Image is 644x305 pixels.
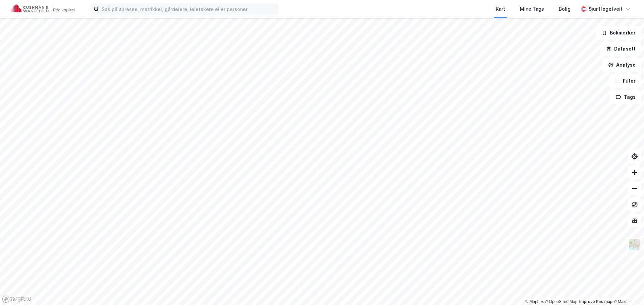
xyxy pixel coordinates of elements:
[610,273,644,305] div: Kontrollprogram for chat
[589,5,623,13] div: Sjur Høgetveit
[596,26,641,40] button: Bokmerker
[610,90,641,104] button: Tags
[2,295,32,303] a: Mapbox homepage
[579,299,612,304] a: Improve this map
[628,238,641,251] img: Z
[496,5,505,13] div: Kart
[559,5,571,13] div: Bolig
[610,273,644,305] iframe: Chat Widget
[602,58,641,72] button: Analyse
[520,5,544,13] div: Mine Tags
[11,4,74,14] img: cushman-wakefield-realkapital-logo.202ea83816669bd177139c58696a8fa1.svg
[600,42,641,56] button: Datasett
[545,299,578,304] a: OpenStreetMap
[609,74,641,88] button: Filter
[99,4,278,14] input: Søk på adresse, matrikkel, gårdeiere, leietakere eller personer
[525,299,544,304] a: Mapbox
